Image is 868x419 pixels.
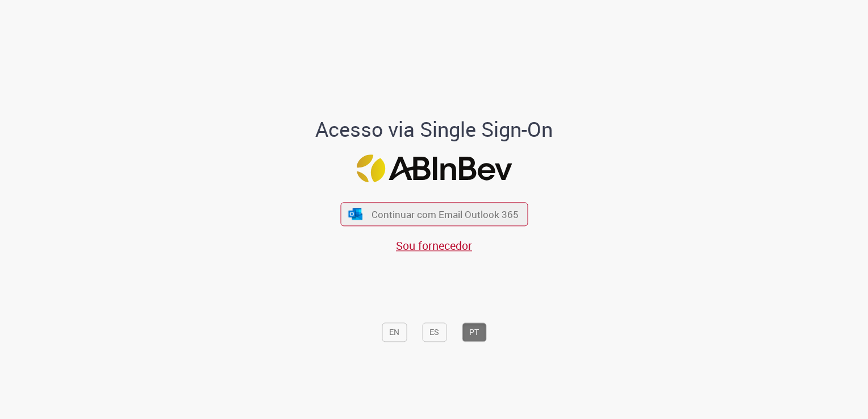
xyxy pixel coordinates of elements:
[422,323,446,342] button: ES
[356,154,512,182] img: Logo ABInBev
[348,208,364,220] img: ícone Azure/Microsoft 360
[277,118,592,141] h1: Acesso via Single Sign-On
[396,238,472,253] a: Sou fornecedor
[462,323,486,342] button: PT
[372,208,519,221] span: Continuar com Email Outlook 365
[340,203,528,226] button: ícone Azure/Microsoft 360 Continuar com Email Outlook 365
[382,323,407,342] button: EN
